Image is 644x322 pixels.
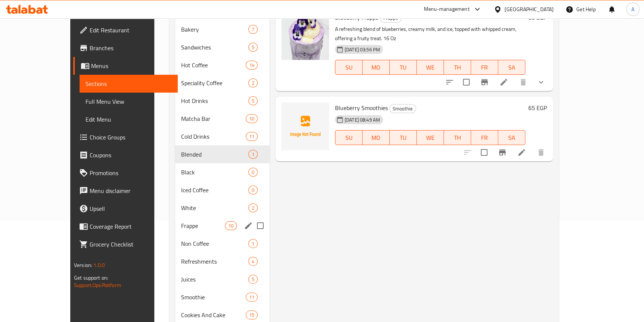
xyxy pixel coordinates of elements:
[249,240,257,247] span: 1
[80,110,178,128] a: Edit Menu
[248,43,258,52] div: items
[73,128,178,146] a: Choice Groups
[73,57,178,75] a: Menus
[528,12,547,23] h6: 55 EGP
[335,102,388,113] span: Blueberry Smoothies
[335,25,525,43] p: A refreshing blend of blueberries, creamy milk, and ice, topped with whipped cream, offering a fr...
[393,132,414,143] span: TU
[181,78,248,87] span: Speciality Coffee
[175,74,270,92] div: Speciality Coffee2
[471,60,498,75] button: FR
[447,62,468,73] span: TH
[249,151,257,158] span: 1
[73,218,178,235] a: Coverage Report
[73,39,178,57] a: Branches
[246,312,257,319] span: 15
[249,187,257,194] span: 0
[74,273,108,283] span: Get support on:
[181,114,246,123] span: Matcha Bar
[181,310,246,319] span: Cookies And Cake
[420,132,441,143] span: WE
[181,61,246,70] span: Hot Coffee
[175,56,270,74] div: Hot Coffee14
[90,133,172,142] span: Choice Groups
[517,148,526,157] a: Edit menu item
[246,293,258,302] div: items
[338,132,360,143] span: SU
[447,132,468,143] span: TH
[389,104,416,113] div: Smoothie
[501,62,522,73] span: SA
[335,130,363,145] button: SU
[342,116,383,123] span: [DATE] 08:49 AM
[181,257,248,266] span: Refreshments
[458,74,474,90] span: Select to update
[90,222,172,231] span: Coverage Report
[420,62,441,73] span: WE
[246,62,257,69] span: 14
[417,60,444,75] button: WE
[91,61,172,70] span: Menus
[281,103,329,150] img: Blueberry Smoothies
[73,146,178,164] a: Coupons
[249,258,257,265] span: 4
[73,235,178,253] a: Grocery Checklist
[90,44,172,52] span: Branches
[86,115,172,124] span: Edit Menu
[90,186,172,195] span: Menu disclaimer
[90,26,172,35] span: Edit Restaurant
[476,145,492,160] span: Select to update
[532,73,550,91] button: show more
[474,62,495,73] span: FR
[175,92,270,110] div: Hot Drinks5
[390,130,417,145] button: TU
[248,78,258,87] div: items
[181,43,248,52] div: Sandwiches
[175,20,270,38] div: Bakery7
[73,182,178,200] a: Menu disclaimer
[248,186,258,194] div: items
[514,73,532,91] button: delete
[444,60,471,75] button: TH
[175,145,270,163] div: Blended1
[73,164,178,182] a: Promotions
[181,25,248,34] span: Bakery
[441,73,458,91] button: sort-choices
[249,80,257,87] span: 2
[471,130,498,145] button: FR
[175,181,270,199] div: Iced Coffee0
[175,270,270,288] div: Juices5
[181,132,246,141] div: Cold Drinks
[74,280,121,290] a: Support.OpsPlatform
[532,144,550,161] button: delete
[342,46,383,53] span: [DATE] 03:56 PM
[246,115,257,122] span: 10
[181,150,248,159] span: Blended
[249,97,257,104] span: 5
[476,73,493,91] button: Branch-specific-item
[94,260,105,270] span: 1.0.0
[181,96,248,105] span: Hot Drinks
[181,168,248,177] span: Black
[390,104,416,113] span: Smoothie
[181,239,248,248] span: Non Coffee
[366,132,387,143] span: MO
[498,130,525,145] button: SA
[246,310,258,319] div: items
[181,221,225,230] span: Frappe
[246,133,257,140] span: 11
[498,60,525,75] button: SA
[90,168,172,177] span: Promotions
[248,25,258,34] div: items
[528,103,547,113] h6: 65 EGP
[246,132,258,141] div: items
[363,60,390,75] button: MO
[417,130,444,145] button: WE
